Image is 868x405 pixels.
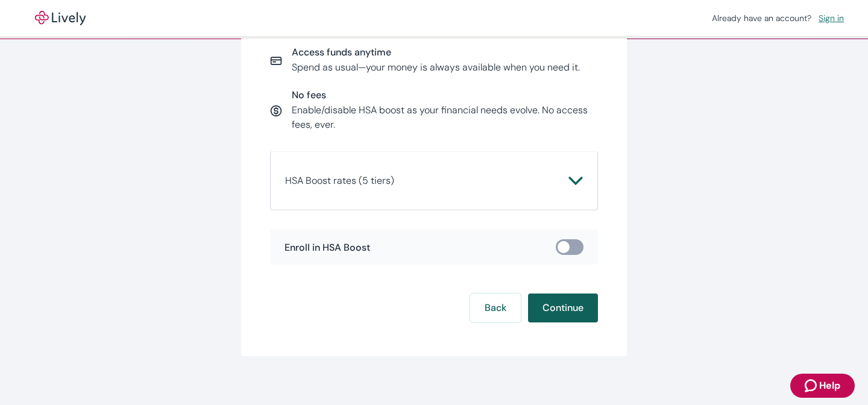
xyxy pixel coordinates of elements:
[285,174,394,188] p: HSA Boost rates (5 tiers)
[285,242,370,253] span: Enroll in HSA Boost
[292,103,598,132] p: Enable/disable HSA boost as your financial needs evolve. No access fees, ever.
[285,166,583,195] button: HSA Boost rates (5 tiers)
[270,55,282,67] svg: Card icon
[27,11,94,25] img: Lively
[819,378,840,393] span: Help
[270,105,282,117] svg: Currency icon
[814,10,849,26] a: Sign in
[790,374,855,398] button: Zendesk support iconHelp
[712,12,849,25] div: Already have an account?
[292,89,598,101] span: No fees
[470,294,521,322] button: Back
[292,46,580,58] span: Access funds anytime
[528,294,598,322] button: Continue
[805,378,819,393] svg: Zendesk support icon
[568,174,583,188] svg: Chevron icon
[292,60,580,75] p: Spend as usual—your money is always available when you need it.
